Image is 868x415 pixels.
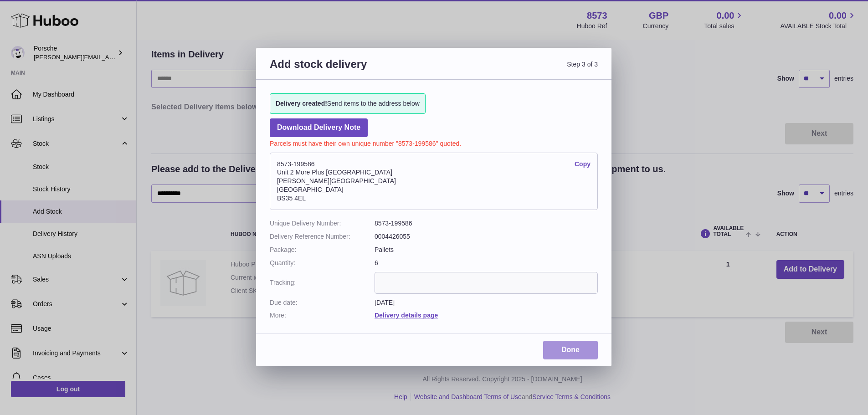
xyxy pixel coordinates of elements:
[375,298,598,307] dd: [DATE]
[575,160,591,169] a: Copy
[270,118,368,137] a: Download Delivery Note
[270,219,375,228] dt: Unique Delivery Number:
[375,312,438,319] a: Delivery details page
[434,57,598,82] span: Step 3 of 3
[375,246,598,254] dd: Pallets
[270,232,375,241] dt: Delivery Reference Number:
[270,153,598,210] address: 8573-199586 Unit 2 More Plus [GEOGRAPHIC_DATA] [PERSON_NAME][GEOGRAPHIC_DATA] [GEOGRAPHIC_DATA] B...
[270,298,375,307] dt: Due date:
[375,259,598,267] dd: 6
[375,232,598,241] dd: 0004426055
[270,137,598,148] p: Parcels must have their own unique number "8573-199586" quoted.
[270,246,375,254] dt: Package:
[270,259,375,267] dt: Quantity:
[270,57,434,82] h3: Add stock delivery
[543,341,598,359] a: Done
[276,99,420,108] span: Send items to the address below
[270,272,375,294] dt: Tracking:
[270,311,375,320] dt: More:
[276,100,327,107] strong: Delivery created!
[375,219,598,228] dd: 8573-199586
